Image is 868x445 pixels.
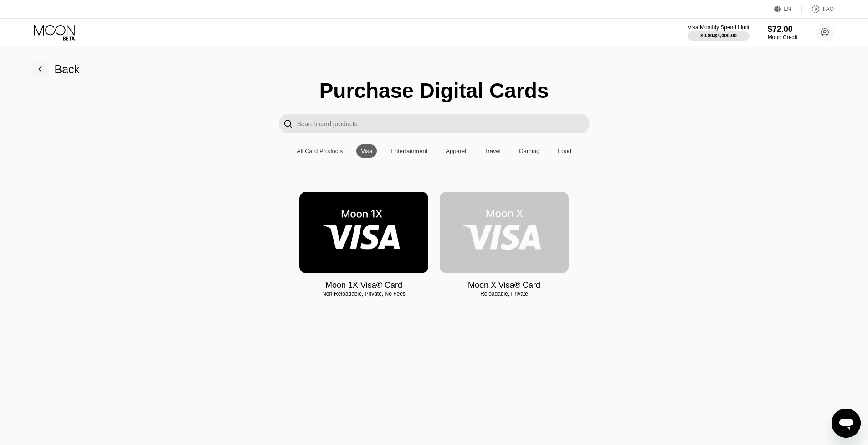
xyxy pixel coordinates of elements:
div: Food [558,148,571,154]
div: FAQ [823,6,834,12]
div:  [283,118,293,129]
div: Entertainment [390,148,427,154]
div: $72.00 [768,25,797,34]
div: Travel [484,148,501,154]
div: Non-Reloadable, Private, No Fees [299,291,428,297]
div: Entertainment [386,144,432,158]
div: All Card Products [297,148,343,154]
div: Food [553,144,576,158]
div: Reloadable, Private [440,291,569,297]
div: Back [55,63,80,76]
div: Visa Monthly Spend Limit [688,24,749,31]
div: Gaming [519,148,540,154]
div: Moon Credit [768,34,797,41]
div: EN [774,5,802,14]
div: $72.00Moon Credit [768,25,797,41]
div: $0.00 / $4,000.00 [700,33,737,38]
div: Gaming [514,144,544,158]
div: Visa Monthly Spend Limit$0.00/$4,000.00 [688,24,749,41]
div:  [279,114,297,133]
div: Apparel [446,148,466,154]
input: Search card products [297,114,590,133]
div: Travel [480,144,505,158]
div: Visa [356,144,377,158]
div: Purchase Digital Cards [319,78,549,103]
div: Moon 1X Visa® Card [325,281,402,290]
div: All Card Products [292,144,347,158]
div: EN [784,6,791,12]
iframe: Button to launch messaging window [832,409,861,438]
div: Back [31,60,80,78]
div: Moon X Visa® Card [468,281,540,290]
div: Apparel [441,144,471,158]
div: Visa [361,148,372,154]
div: FAQ [802,5,834,14]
